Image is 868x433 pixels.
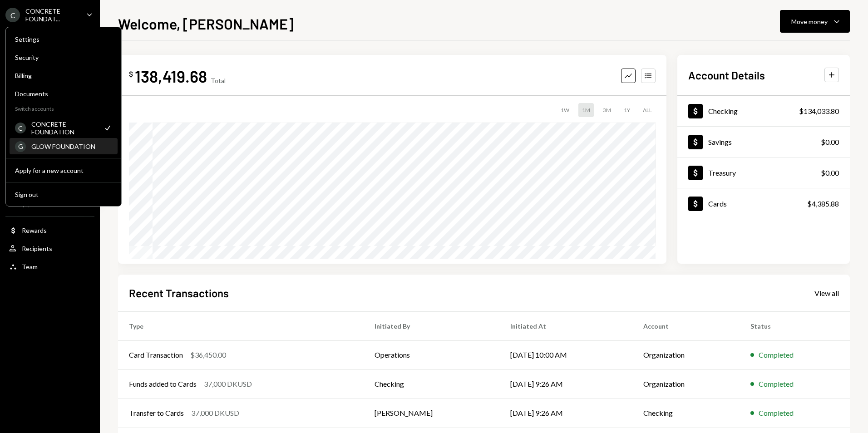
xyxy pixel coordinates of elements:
[364,311,499,340] th: Initiated By
[780,10,850,33] button: Move money
[135,66,207,86] div: 138,419.68
[677,96,850,126] a: Checking$134,033.80
[599,103,615,117] div: 3M
[807,198,839,209] div: $4,385.88
[364,399,499,428] td: [PERSON_NAME]
[10,187,118,203] button: Sign out
[10,162,118,179] button: Apply for a new account
[799,106,839,117] div: $134,033.80
[25,7,79,23] div: CONCRETE FOUNDAT...
[578,103,594,117] div: 1M
[791,17,828,26] div: Move money
[708,168,736,177] div: Treasury
[639,103,656,117] div: ALL
[620,103,634,117] div: 1Y
[821,167,839,178] div: $0.00
[364,369,499,399] td: Checking
[211,77,226,84] div: Total
[814,289,839,298] div: View all
[129,379,197,389] div: Funds added to Cards
[677,127,850,157] a: Savings$0.00
[129,408,184,418] div: Transfer to Cards
[191,408,239,418] div: 37,000 DKUSD
[688,68,765,83] h2: Account Details
[632,399,740,428] td: Checking
[557,103,573,117] div: 1W
[15,191,112,198] div: Sign out
[5,8,20,22] div: C
[499,369,633,399] td: [DATE] 9:26 AM
[5,258,94,275] a: Team
[708,138,732,146] div: Savings
[15,141,26,152] div: G
[15,90,112,98] div: Documents
[15,54,112,61] div: Security
[740,311,850,340] th: Status
[499,311,633,340] th: Initiated At
[759,379,794,389] div: Completed
[22,226,47,234] div: Rewards
[677,157,850,188] a: Treasury$0.00
[10,49,118,65] a: Security
[10,67,118,84] a: Billing
[677,188,850,219] a: Cards$4,385.88
[821,137,839,148] div: $0.00
[22,245,52,252] div: Recipients
[10,31,118,47] a: Settings
[5,240,94,256] a: Recipients
[15,123,26,133] div: C
[129,69,133,79] div: $
[15,167,112,174] div: Apply for a new account
[204,379,252,389] div: 37,000 DKUSD
[708,199,727,208] div: Cards
[5,222,94,238] a: Rewards
[814,288,839,298] a: View all
[759,349,794,360] div: Completed
[118,311,364,340] th: Type
[632,311,740,340] th: Account
[708,107,738,115] div: Checking
[632,369,740,399] td: Organization
[759,408,794,418] div: Completed
[129,285,229,300] h2: Recent Transactions
[632,340,740,369] td: Organization
[190,349,226,360] div: $36,450.00
[10,85,118,102] a: Documents
[10,138,118,154] a: GGLOW FOUNDATION
[31,143,112,150] div: GLOW FOUNDATION
[15,35,112,43] div: Settings
[6,103,121,112] div: Switch accounts
[31,120,98,136] div: CONCRETE FOUNDATION
[499,340,633,369] td: [DATE] 10:00 AM
[364,340,499,369] td: Operations
[15,72,112,79] div: Billing
[118,15,294,33] h1: Welcome, [PERSON_NAME]
[129,349,183,360] div: Card Transaction
[22,263,38,271] div: Team
[499,399,633,428] td: [DATE] 9:26 AM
